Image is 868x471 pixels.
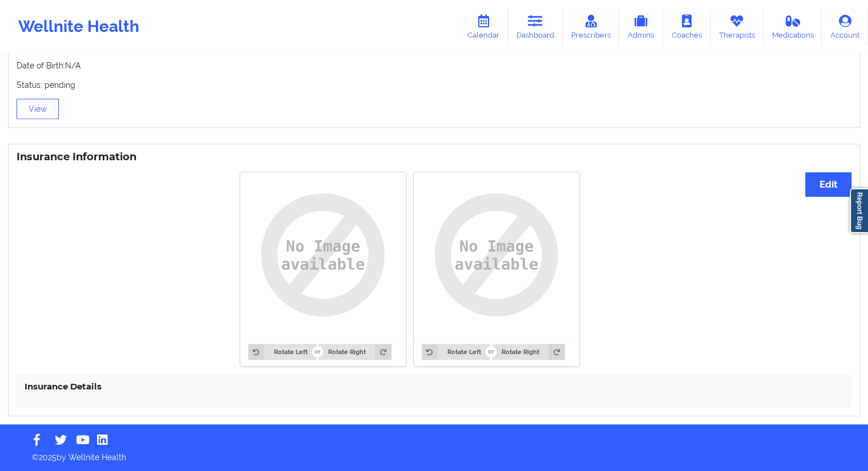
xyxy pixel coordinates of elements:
[459,8,508,46] a: Calendar
[764,8,822,46] a: Medications
[850,188,868,233] a: Report Bug
[318,344,391,360] button: Rotate Right
[25,381,843,392] h4: Insurance Details
[822,8,868,46] a: Account
[805,172,851,197] button: Edit
[422,344,490,360] button: Rotate Left
[422,180,571,330] img: uy8AAAAYdEVYdFRodW1iOjpJbWFnZTo6SGVpZ2h0ADUxMo+NU4EAAAAXdEVYdFRodW1iOjpJbWFnZTo6V2lkdGgANTEyHHwD3...
[24,444,844,463] p: © 2025 by Wellnite Health
[619,8,663,46] a: Admins
[508,8,563,46] a: Dashboard
[492,344,564,360] button: Rotate Right
[248,180,398,330] img: uy8AAAAYdEVYdFRodW1iOjpJbWFnZTo6SGVpZ2h0ADUxMo+NU4EAAAAXdEVYdFRodW1iOjpJbWFnZTo6V2lkdGgANTEyHHwD3...
[17,79,851,91] p: Status: pending
[563,8,619,46] a: Prescribers
[248,344,317,360] button: Rotate Left
[17,99,59,119] button: View
[710,8,764,46] a: Therapists
[663,8,710,46] a: Coaches
[17,60,851,71] p: Date of Birth: N/A
[17,151,851,164] h3: Insurance Information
